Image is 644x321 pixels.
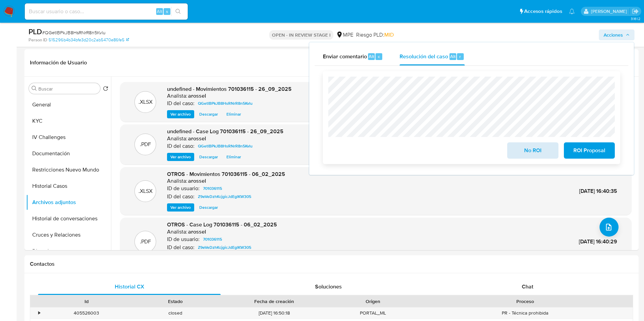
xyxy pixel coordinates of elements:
button: Ver archivo [167,203,194,212]
p: OPEN - IN REVIEW STAGE I [269,30,333,40]
span: Descargar [199,111,218,118]
span: Enviar comentario [323,52,367,60]
span: Alt [369,53,374,60]
h1: Contactos [30,261,633,267]
button: Archivos adjuntos [26,194,111,210]
span: undefined - Movimientos 701036115 - 26_09_2025 [167,85,292,93]
span: Alt [157,8,162,15]
button: Acciones [599,29,634,40]
a: QGetlBPkJB8HsRNrR8n5Kvlu [195,142,255,150]
button: General [26,97,111,113]
p: ID del caso: [167,193,195,200]
span: Descargar [199,154,218,160]
h6: arossel [188,228,206,235]
span: QGetlBPkJB8HsRNrR8n5Kvlu [198,99,253,107]
div: Fecha de creación [225,298,324,305]
a: 701036115 [200,235,225,243]
p: antonio.rossel@mercadolibre.com [591,8,629,15]
p: ID del caso: [167,244,195,251]
p: Analista: [167,93,187,99]
h6: arossel [188,178,206,184]
p: ID del caso: [167,143,195,149]
p: ID del caso: [167,100,195,107]
div: closed [131,307,220,319]
span: QGetlBPkJB8HsRNrR8n5Kvlu [198,142,253,150]
span: Ver archivo [170,204,191,211]
button: ROI Proposal [564,142,615,159]
button: Ver archivo [167,153,194,161]
div: PORTAL_ML [329,307,418,319]
input: Buscar [38,86,97,92]
div: MPE [336,31,353,39]
span: Alt [450,53,456,60]
p: .XLSX [139,187,152,195]
span: Z9eVeDzhKcjgicJdEglKW305 [198,243,251,252]
span: Eliminar [226,154,241,160]
span: MID [384,31,394,39]
span: undefined - Case Log 701036115 - 26_09_2025 [167,127,283,135]
button: No ROI [507,142,558,159]
button: Eliminar [223,110,244,118]
button: Descargar [196,110,221,118]
button: IV Challenges [26,129,111,145]
span: Riesgo PLD: [356,31,394,39]
a: 515296b4b34bfe3d20c2ab5470e86fe5 [49,37,129,43]
button: Buscar [32,86,37,91]
a: Notificaciones [569,8,575,14]
a: Z9eVeDzhKcjgicJdEglKW305 [195,243,254,252]
a: 701036115 [200,184,225,193]
button: Direcciones [26,243,111,259]
div: [DATE] 16:50:18 [220,307,329,319]
h1: Información de Usuario [30,59,87,66]
p: .PDF [140,141,151,148]
p: .PDF [140,238,151,245]
span: Ver archivo [170,111,191,118]
button: Descargar [196,153,221,161]
span: Historial CX [115,283,144,290]
button: Historial Casos [26,178,111,194]
span: OTROS - Case Log 701036115 - 06_02_2025 [167,221,277,228]
p: Analista: [167,228,187,235]
a: Z9eVeDzhKcjgicJdEglKW305 [195,193,254,201]
span: Ver archivo [170,154,191,160]
span: 3.161.2 [631,16,641,21]
h6: arossel [188,93,206,99]
span: 701036115 [203,235,222,243]
button: Restricciones Nuevo Mundo [26,162,111,178]
div: PR - Técnica prohibida [418,307,633,319]
button: Cruces y Relaciones [26,227,111,243]
button: Ver archivo [167,110,194,118]
button: upload-file [600,218,619,237]
span: No ROI [516,143,549,158]
a: QGetlBPkJB8HsRNrR8n5Kvlu [195,99,255,107]
b: Person ID [29,37,47,43]
span: # QGetlBPkJB8HsRNrR8n5Kvlu [42,29,106,36]
div: Id [47,298,126,305]
span: ROI Proposal [573,143,606,158]
button: Descargar [196,203,221,212]
button: Eliminar [223,153,244,161]
a: Salir [632,8,639,15]
span: [DATE] 16:40:35 [579,187,617,195]
p: ID de usuario: [167,236,200,243]
span: s [166,8,168,15]
span: Acciones [604,29,623,40]
p: .XLSX [139,98,152,106]
p: ID de usuario: [167,185,200,192]
span: r [459,53,461,60]
p: Analista: [167,135,187,142]
button: search-icon [171,7,185,16]
span: Soluciones [315,283,342,290]
span: Eliminar [226,111,241,118]
div: Proceso [422,298,628,305]
div: Origen [333,298,413,305]
div: • [38,310,40,316]
span: Resolución del caso [400,52,448,60]
span: OTROS - Movimientos 701036115 - 06_02_2025 [167,170,285,178]
button: Historial de conversaciones [26,210,111,227]
button: KYC [26,113,111,129]
div: 405526003 [42,307,131,319]
h6: arossel [188,135,206,142]
span: Chat [522,283,533,290]
button: Documentación [26,145,111,162]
